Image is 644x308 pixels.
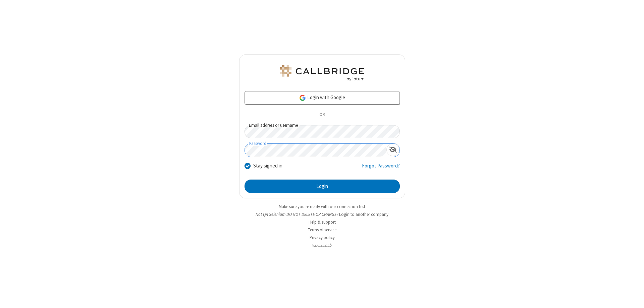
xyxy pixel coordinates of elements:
a: Terms of service [308,227,336,233]
button: Login to another company [339,211,388,218]
span: OR [317,110,327,120]
li: v2.6.353.5b [239,242,405,248]
a: Make sure you're ready with our connection test [279,204,365,209]
button: Login [245,180,400,193]
img: QA Selenium DO NOT DELETE OR CHANGE [278,65,366,81]
input: Password [245,144,386,157]
a: Forgot Password? [362,162,400,175]
a: Privacy policy [310,235,335,240]
input: Email address or username [245,125,400,138]
li: Not QA Selenium DO NOT DELETE OR CHANGE? [239,211,405,218]
label: Stay signed in [253,162,282,170]
div: Show password [386,144,399,156]
a: Login with Google [245,91,400,105]
img: google-icon.png [299,94,306,102]
a: Help & support [309,219,336,225]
